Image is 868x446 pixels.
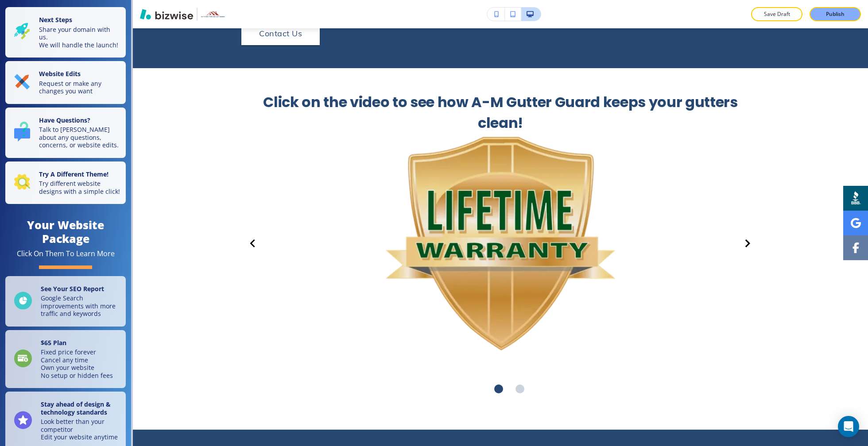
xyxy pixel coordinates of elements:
img: Gallery media [241,133,759,354]
div: Go to slide 1 [488,378,509,400]
img: Your Logo [201,11,225,18]
a: See Your SEO ReportGoogle Search improvements with more traffic and keywords [5,276,126,327]
button: Try A Different Theme!Try different website designs with a simple click! [5,161,126,204]
p: Publish [826,10,845,18]
p: Share your domain with us. We will handle the launch! [39,26,120,49]
strong: Have Questions? [39,116,90,124]
div: Go to slide 2 [509,378,531,400]
button: Save Draft [751,7,802,21]
a: $65 PlanFixed price foreverCancel any timeOwn your websiteNo setup or hidden fees [5,330,126,388]
button: Have Questions?Talk to [PERSON_NAME] about any questions, concerns, or website edits. [5,108,126,158]
p: Look better than your competitor Edit your website anytime [41,418,120,441]
p: Fixed price forever Cancel any time Own your website No setup or hidden fees [41,348,113,379]
h4: Your Website Package [5,218,126,246]
strong: Try A Different Theme! [39,170,108,178]
div: Open Intercom Messenger [838,416,859,437]
p: Save Draft [763,10,791,18]
p: Google Search improvements with more traffic and keywords [41,294,120,318]
button: Contact Us [241,22,320,45]
strong: $ 65 Plan [41,338,66,347]
p: Try different website designs with a simple click! [39,180,120,195]
strong: Next Steps [39,15,72,24]
button: Next StepsShare your domain with us.We will handle the launch! [5,7,126,58]
button: Website EditsRequest or make any changes you want [5,61,126,104]
a: Social media link to google account [843,211,868,235]
strong: See Your SEO Report [41,285,104,293]
a: Social media link to facebook account [843,235,868,260]
strong: Stay ahead of design & technology standards [41,400,111,416]
span: Click on the video to see how A-M Gutter Guard keeps your gutters clean! [263,92,740,133]
button: Next Slide [741,237,754,250]
div: Click On Them To Learn More [17,249,115,258]
button: Previous Slide [247,237,260,250]
p: Request or make any changes you want [39,80,120,95]
img: Bizwise Logo [140,9,193,19]
button: Publish [810,7,861,21]
strong: Website Edits [39,69,81,78]
p: Talk to [PERSON_NAME] about any questions, concerns, or website edits. [39,126,120,149]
